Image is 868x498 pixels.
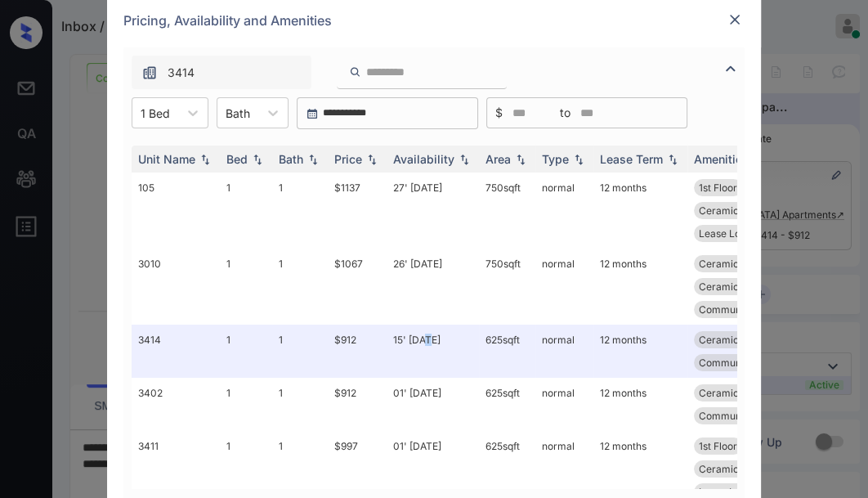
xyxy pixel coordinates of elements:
td: 01' [DATE] [387,378,479,431]
td: 27' [DATE] [387,173,479,249]
td: normal [535,173,593,249]
img: sorting [664,154,681,165]
td: 750 sqft [479,249,535,325]
td: 1 [220,325,272,378]
td: $912 [328,325,387,378]
span: Ceramic Tile Ba... [699,334,781,346]
div: Lease Term [600,152,663,166]
td: 3010 [132,249,220,325]
span: Community Fee [699,303,772,316]
td: 625 sqft [479,378,535,431]
td: 105 [132,173,220,249]
td: $912 [328,378,387,431]
td: 1 [272,325,328,378]
div: Unit Name [138,152,195,166]
td: 3402 [132,378,220,431]
span: to [560,104,570,122]
td: 1 [272,249,328,325]
span: 1st Floor [699,182,737,194]
span: Ceramic Tile Di... [699,463,778,475]
img: sorting [249,154,266,165]
img: sorting [364,154,380,165]
td: 625 sqft [479,325,535,378]
img: sorting [456,154,472,165]
td: 12 months [593,249,687,325]
td: 1 [220,249,272,325]
img: sorting [570,154,587,165]
td: 1 [220,173,272,249]
span: Ceramic Tile Ba... [699,387,781,399]
td: 3414 [132,325,220,378]
span: $ [495,104,503,122]
td: 12 months [593,325,687,378]
td: 12 months [593,173,687,249]
div: Bed [226,152,248,166]
img: sorting [305,154,321,165]
td: 26' [DATE] [387,249,479,325]
td: normal [535,378,593,431]
div: Amenities [694,152,749,166]
img: icon-zuma [349,65,361,79]
div: Availability [393,152,454,166]
td: normal [535,325,593,378]
td: 12 months [593,378,687,431]
span: Lease Lock [699,227,752,240]
td: 1 [272,378,328,431]
img: sorting [197,154,213,165]
td: 750 sqft [479,173,535,249]
td: $1067 [328,249,387,325]
span: Community Fee [699,410,772,422]
span: 1st Floor [699,440,737,452]
div: Bath [279,152,303,166]
div: Area [485,152,511,166]
td: 15' [DATE] [387,325,479,378]
span: Ceramic Tile Ba... [699,258,781,270]
td: normal [535,249,593,325]
span: Lease Lock [699,486,752,498]
div: Price [334,152,362,166]
td: $1137 [328,173,387,249]
span: 3414 [168,64,195,82]
span: Ceramic Tile Di... [699,204,778,217]
td: 1 [272,173,328,249]
img: sorting [512,154,529,165]
img: icon-zuma [721,59,740,79]
img: icon-zuma [141,65,158,81]
td: 1 [220,378,272,431]
div: Type [542,152,569,166]
img: close [727,11,743,28]
span: Ceramic Tile Di... [699,280,778,293]
span: Community Fee [699,357,772,369]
